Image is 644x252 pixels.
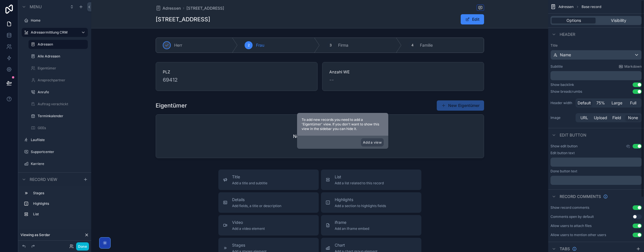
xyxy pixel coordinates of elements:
label: Subtitle [550,64,563,69]
span: Add a title and subtitle [232,181,267,185]
label: Highlights [33,201,86,206]
label: Laufliste [31,138,87,142]
label: Supportcenter [31,150,87,154]
span: Name [560,52,571,58]
div: Comments open by default [550,214,594,219]
span: Add an iframe embed [335,226,369,231]
a: [STREET_ADDRESS] [186,5,224,11]
a: Anrufe [29,88,88,97]
label: Terminkalender [38,114,87,118]
span: Field [612,115,621,121]
span: Chart [335,242,377,248]
span: Upload [594,115,607,121]
span: Record view [30,177,57,182]
a: Adressen [29,40,88,49]
button: Name [550,50,642,60]
span: Markdown [624,64,642,69]
h1: [STREET_ADDRESS] [156,15,210,23]
span: Add a list related to this record [335,181,384,185]
label: Done button text [550,169,577,173]
div: Allow users to mention other users [550,233,606,237]
label: Show edit button [550,144,578,148]
button: ListAdd a list related to this record [321,170,421,190]
div: scrollable content [18,186,91,224]
button: DetailsAdd fields, a title or description [218,192,319,213]
a: Adressermittlung CRM [22,28,88,37]
span: Large [612,100,622,106]
span: Default [578,100,591,106]
button: Edit [461,14,484,24]
a: Markdown [619,64,642,69]
div: Show breadcrumbs [550,89,582,94]
label: Anrufe [38,90,87,94]
div: scrollable content [550,176,642,185]
span: List [335,174,384,180]
span: Add a video element [232,226,265,231]
label: Ansprechpartner [38,78,87,82]
div: Show backlink [550,82,574,87]
a: Terminkalender [29,111,88,121]
span: Viewing as Serdar [21,233,50,237]
span: Adressen [558,5,574,9]
button: Done [76,242,89,251]
span: Video [232,220,265,225]
span: Header [560,32,575,37]
a: GEEs [29,123,88,133]
div: scrollable content [550,158,642,167]
span: Menu [30,4,42,10]
span: Title [232,174,267,180]
span: 75% [596,100,605,106]
label: Stages [33,191,86,195]
span: Visibility [611,18,626,23]
a: Alle Adressen [29,52,88,61]
button: VideoAdd a video element [218,215,319,236]
a: Auftrag verschickt [29,100,88,109]
label: GEEs [38,126,87,130]
span: Add a section to highlights fields [335,204,386,208]
a: Ansprechpartner [29,76,88,85]
span: Adressen [162,5,181,11]
label: Auftrag verschickt [38,102,87,106]
a: Home [22,16,88,25]
span: iframe [335,220,369,225]
span: Record comments [560,194,601,199]
span: URL [580,115,588,121]
a: Adressen [156,5,181,11]
button: Add a view [361,138,384,146]
label: Karriere [31,162,87,166]
span: Stages [232,242,267,248]
span: Full [630,100,636,106]
div: Allow users to attach files [550,224,592,228]
span: Base record [582,5,601,9]
a: Supportcenter [22,147,88,156]
label: Home [31,18,87,23]
label: Eigentümer [38,66,87,71]
span: To add new records you need to add a 'Eigentümer' view. If you don't want to show this view in th... [302,117,379,131]
span: None [628,115,638,121]
a: Eigentümer [29,64,88,73]
div: scrollable content [550,71,642,80]
span: Edit button [560,132,586,138]
span: Details [232,197,281,203]
button: iframeAdd an iframe embed [321,215,421,236]
span: Highlights [335,197,386,203]
button: HighlightsAdd a section to highlights fields [321,192,421,213]
label: Adressen [38,42,84,47]
label: Title [550,43,642,48]
label: List [33,212,86,216]
label: Image [550,115,573,120]
div: Show record comments [550,205,589,210]
a: Karriere [22,159,88,168]
span: Add fields, a title or description [232,204,281,208]
label: Edit button text [550,151,575,155]
label: Adressermittlung CRM [31,30,76,35]
span: Options [566,18,581,23]
label: Alle Adressen [38,54,87,59]
label: Header width [550,101,573,105]
button: TitleAdd a title and subtitle [218,170,319,190]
